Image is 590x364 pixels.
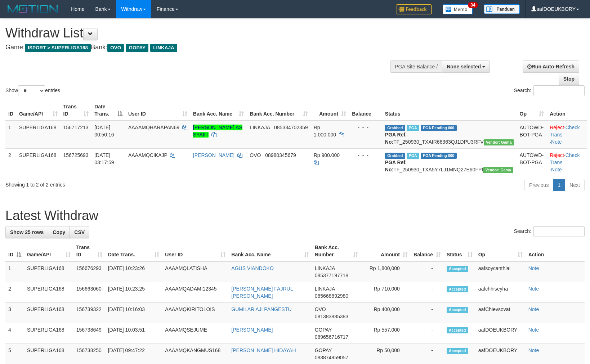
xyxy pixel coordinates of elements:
span: Copy 085668892980 to clipboard [315,293,348,299]
span: Accepted [447,266,468,272]
span: Vendor URL: https://trx31.1velocity.biz [483,167,513,173]
th: Action [526,241,585,261]
td: 3 [5,303,24,323]
td: TF_250930_TXAIR66363QJ1DPU3RFV [382,121,517,149]
b: PGA Ref. No: [385,132,407,145]
td: Rp 710,000 [361,282,411,303]
a: Check Trans [550,125,580,138]
a: Previous [524,179,553,191]
span: [DATE] 00:50:16 [94,125,114,138]
td: AAAAMQKIRITOLOIS [162,303,228,323]
th: Trans ID: activate to sort column ascending [61,100,92,121]
span: [DATE] 03:17:59 [94,152,114,165]
span: OVO [107,44,124,52]
td: [DATE] 10:16:03 [105,303,162,323]
th: Status: activate to sort column ascending [444,241,475,261]
th: Bank Acc. Name: activate to sort column ascending [190,100,247,121]
a: [PERSON_NAME] [231,327,273,333]
a: Note [528,286,539,292]
span: 156725693 [63,152,89,158]
span: Accepted [447,307,468,313]
td: Rp 400,000 [361,303,411,323]
b: PGA Ref. No: [385,159,407,172]
th: ID: activate to sort column descending [5,241,24,261]
input: Search: [533,85,585,96]
h1: Latest Withdraw [5,208,585,223]
span: Grabbed [385,153,405,159]
span: CSV [74,229,85,235]
th: Game/API: activate to sort column ascending [24,241,73,261]
a: Reject [550,125,564,130]
td: 4 [5,323,24,344]
td: - [411,261,444,282]
span: PGA Pending [421,153,457,159]
a: Note [551,167,562,172]
td: AAAAMQADAMI12345 [162,282,228,303]
span: LINKAJA [315,286,335,292]
th: Status [382,100,517,121]
th: Balance: activate to sort column ascending [411,241,444,261]
span: Copy 081383885383 to clipboard [315,314,348,319]
button: None selected [442,60,490,73]
a: Next [565,179,585,191]
span: AAAAMQHARAPAN69 [128,125,179,130]
th: User ID: activate to sort column ascending [125,100,190,121]
th: Game/API: activate to sort column ascending [16,100,61,121]
td: aafChievsovat [475,303,526,323]
span: Rp 1.000.000 [314,125,336,138]
span: PGA Pending [421,125,457,131]
a: AGUS VIANDOKO [231,265,273,271]
th: Date Trans.: activate to sort column descending [91,100,125,121]
td: SUPERLIGA168 [16,121,61,149]
td: Rp 1,800,000 [361,261,411,282]
a: Show 25 rows [5,226,48,238]
span: Copy 083874959057 to clipboard [315,355,348,360]
th: ID [5,100,16,121]
td: SUPERLIGA168 [16,148,61,176]
a: 1 [553,179,565,191]
a: CSV [70,226,89,238]
label: Show entries [5,85,60,96]
td: [DATE] 10:03:51 [105,323,162,344]
a: [PERSON_NAME] HIDAYAH [231,347,296,353]
span: GOPAY [315,347,332,353]
a: Run Auto-Refresh [523,60,579,73]
span: Copy 085377197718 to clipboard [315,273,348,278]
td: TF_250930_TXA5Y7LJ1MNQ27E60FPI [382,148,517,176]
a: Note [528,306,539,312]
span: Copy 089656716717 to clipboard [315,334,348,340]
span: Accepted [447,327,468,333]
img: Button%20Memo.svg [443,4,473,14]
span: LINKAJA [315,265,335,271]
a: [PERSON_NAME] FAJRUL [PERSON_NAME] [231,286,293,299]
td: SUPERLIGA168 [24,282,73,303]
td: AAAAMQLATISHA [162,261,228,282]
th: Amount: activate to sort column ascending [361,241,411,261]
span: GOPAY [315,327,332,333]
span: OVO [250,152,261,158]
span: Accepted [447,348,468,354]
span: Grabbed [385,125,405,131]
span: GOPAY [126,44,148,52]
h1: Withdraw List [5,26,386,40]
td: [DATE] 10:23:25 [105,282,162,303]
td: SUPERLIGA168 [24,303,73,323]
td: SUPERLIGA168 [24,261,73,282]
th: Balance [349,100,382,121]
div: - - - [352,152,379,159]
td: SUPERLIGA168 [24,323,73,344]
th: Bank Acc. Number: activate to sort column ascending [247,100,310,121]
span: None selected [447,64,481,69]
span: Marked by aafnonsreyleab [407,153,419,159]
span: Accepted [447,286,468,292]
th: User ID: activate to sort column ascending [162,241,228,261]
td: aafDOEUKBORY [475,323,526,344]
td: AUTOWD-BOT-PGA [517,148,547,176]
img: Feedback.jpg [396,4,432,14]
span: 156717213 [63,125,89,130]
th: Action [547,100,587,121]
a: Check Trans [550,152,580,165]
th: Bank Acc. Name: activate to sort column ascending [228,241,312,261]
img: panduan.png [484,4,520,14]
td: 156663060 [73,282,105,303]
